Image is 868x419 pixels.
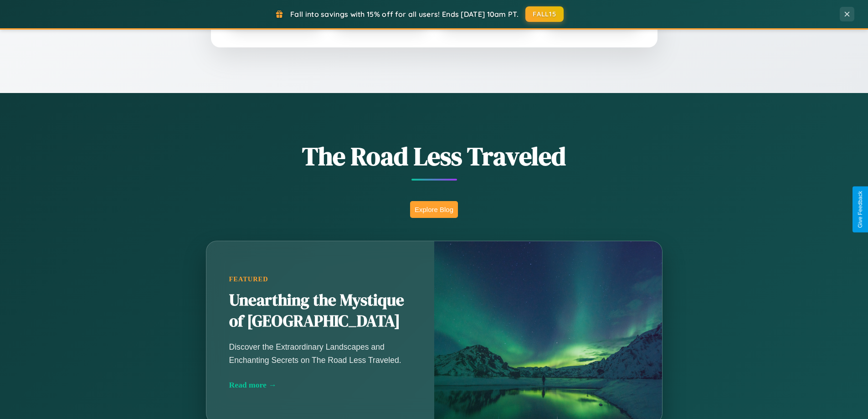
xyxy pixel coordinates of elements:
p: Discover the Extraordinary Landscapes and Enchanting Secrets on The Road Less Traveled. [229,341,411,366]
div: Read more → [229,380,411,390]
button: Explore Blog [410,201,458,218]
h1: The Road Less Traveled [161,139,708,174]
div: Featured [229,275,411,283]
div: Give Feedback [857,191,863,228]
button: FALL15 [525,6,564,22]
span: Fall into savings with 15% off for all users! Ends [DATE] 10am PT. [290,10,519,19]
h2: Unearthing the Mystique of [GEOGRAPHIC_DATA] [229,290,411,332]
